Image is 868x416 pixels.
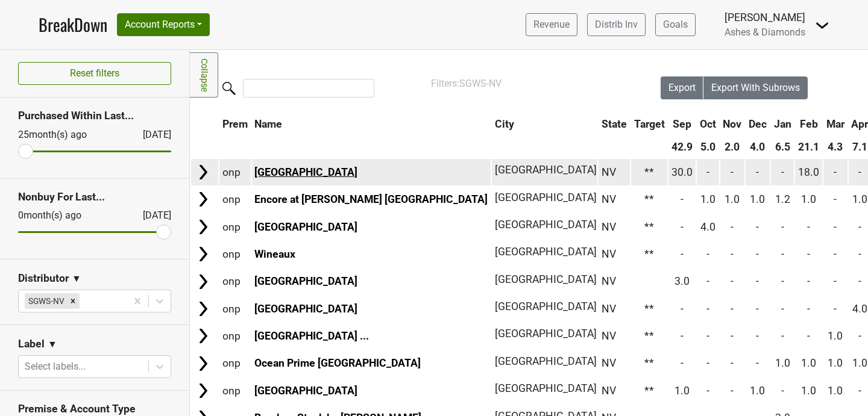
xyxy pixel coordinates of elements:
span: 1.2 [775,193,790,205]
span: - [858,166,861,178]
a: Collapse [190,52,218,98]
th: Mar: activate to sort column ascending [823,113,848,135]
td: onp [219,187,251,213]
th: 21.1 [795,136,822,158]
span: - [756,166,759,178]
div: 0 month(s) ago [18,208,114,223]
span: - [731,248,734,260]
span: 1.0 [801,385,816,397]
span: - [807,303,810,315]
span: - [706,303,709,315]
span: [GEOGRAPHIC_DATA] [495,191,597,203]
a: Revenue [526,13,577,36]
span: - [731,303,734,315]
a: BreakDown [39,12,107,37]
span: [GEOGRAPHIC_DATA] [495,328,597,340]
span: - [858,330,861,342]
th: Dec: activate to sort column ascending [746,113,770,135]
span: NV [602,275,616,287]
span: - [731,221,734,233]
span: - [756,221,759,233]
th: Nov: activate to sort column ascending [720,113,745,135]
span: - [706,275,709,287]
img: Arrow right [194,163,212,181]
span: 1.0 [801,193,816,205]
img: Arrow right [194,273,212,291]
span: 3.0 [675,275,690,287]
h3: Purchased Within Last... [18,110,171,122]
span: - [834,248,837,260]
span: - [781,221,784,233]
span: [GEOGRAPHIC_DATA] [495,382,597,394]
span: - [781,166,784,178]
span: [GEOGRAPHIC_DATA] [495,164,597,176]
span: 18.0 [798,166,819,178]
span: - [706,330,709,342]
span: [GEOGRAPHIC_DATA] [495,219,597,231]
th: Prem: activate to sort column ascending [219,113,251,135]
a: [GEOGRAPHIC_DATA] [254,166,357,178]
td: onp [219,377,251,403]
button: Reset filters [18,62,171,85]
span: Export With Subrows [711,82,800,93]
span: 4.0 [852,303,867,315]
img: Arrow right [194,218,212,236]
span: 4.0 [700,221,715,233]
span: - [731,275,734,287]
span: 1.0 [801,357,816,369]
th: 42.9 [668,136,696,158]
td: onp [219,214,251,240]
span: - [756,303,759,315]
a: Encore at [PERSON_NAME] [GEOGRAPHIC_DATA] [254,193,488,205]
div: [DATE] [132,208,171,223]
div: [DATE] [132,128,171,142]
td: onp [219,269,251,294]
span: [GEOGRAPHIC_DATA] [495,246,597,258]
span: 1.0 [828,385,843,397]
span: - [834,221,837,233]
a: Ocean Prime [GEOGRAPHIC_DATA] [254,357,421,369]
span: - [681,193,684,205]
span: - [731,166,734,178]
span: 1.0 [725,193,740,205]
span: NV [602,330,616,342]
span: NV [602,385,616,397]
span: Ashes & Diamonds [725,26,805,38]
span: [GEOGRAPHIC_DATA] [495,273,597,285]
div: Remove SGWS-NV [66,293,80,309]
h3: Label [18,338,45,350]
td: onp [219,350,251,376]
span: - [706,166,709,178]
td: onp [219,323,251,349]
span: NV [602,303,616,315]
img: Arrow right [194,245,212,263]
h3: Distributor [18,272,69,285]
span: 1.0 [775,357,790,369]
a: Distrib Inv [587,13,646,36]
td: onp [219,241,251,267]
img: Dropdown Menu [815,18,829,33]
img: Arrow right [194,355,212,373]
span: - [731,330,734,342]
button: Export With Subrows [703,76,808,99]
span: - [834,303,837,315]
span: 1.0 [750,193,765,205]
span: - [756,275,759,287]
span: - [858,275,861,287]
th: Name: activate to sort column ascending [252,113,491,135]
span: - [858,385,861,397]
span: NV [602,221,616,233]
div: [PERSON_NAME] [725,10,805,25]
span: - [781,275,784,287]
td: onp [219,159,251,185]
a: [GEOGRAPHIC_DATA] [254,221,357,233]
span: - [681,221,684,233]
td: onp [219,296,251,321]
div: Filters: [431,76,627,91]
span: NV [602,193,616,205]
th: 6.5 [771,136,794,158]
span: - [681,303,684,315]
span: [GEOGRAPHIC_DATA] [495,300,597,312]
span: NV [602,357,616,369]
th: 2.0 [720,136,745,158]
